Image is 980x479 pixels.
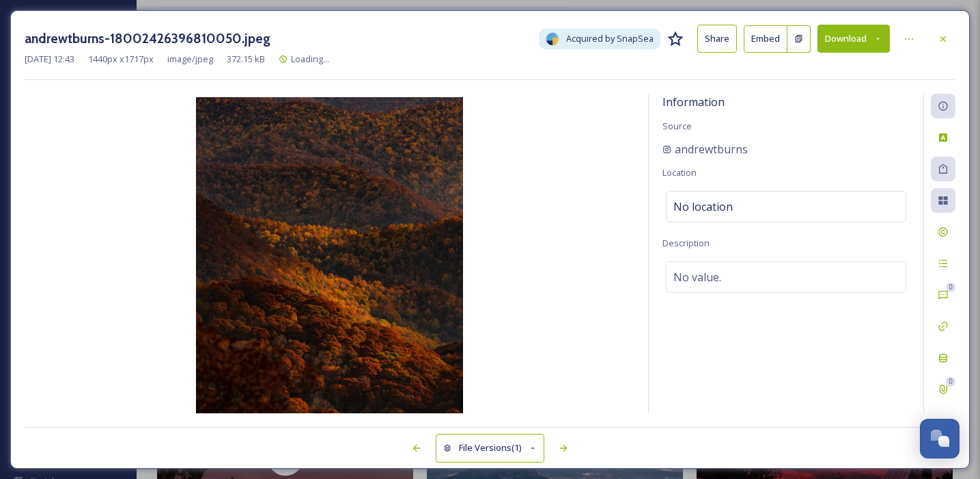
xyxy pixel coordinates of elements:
[662,141,748,157] a: andrewtburns
[946,377,955,387] div: 0
[946,283,955,292] div: 0
[25,97,634,416] img: andrewtburns-18002426396810050.jpeg
[662,166,697,179] span: Location
[662,237,710,249] span: Description
[744,25,787,53] button: Embed
[25,29,270,49] h3: andrewtburns-18002426396810050.jpeg
[675,141,748,157] span: andrewtburns
[697,25,737,53] button: Share
[566,32,654,45] span: Acquired by SnapSea
[673,269,721,285] span: No value.
[546,32,559,46] img: snapsea-logo.png
[436,434,545,462] button: File Versions(1)
[662,120,692,132] span: Source
[227,53,265,66] span: 372.15 kB
[88,53,154,66] span: 1440 px x 1717 px
[920,419,960,458] button: Open Chat
[25,53,74,66] span: [DATE] 12:43
[662,94,725,109] span: Information
[673,198,733,215] span: No location
[167,53,213,66] span: image/jpeg
[817,25,890,53] button: Download
[291,53,329,65] span: Loading...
